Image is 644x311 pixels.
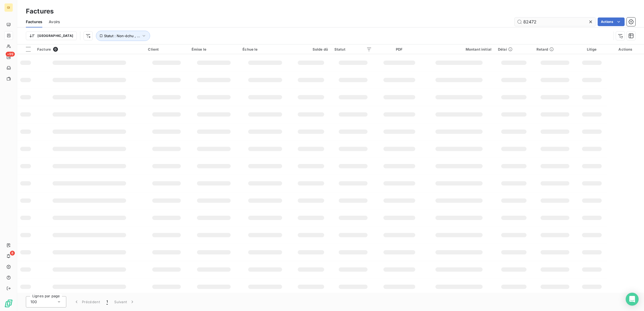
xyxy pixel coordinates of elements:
[4,3,13,12] div: GI
[536,47,573,51] div: Retard
[192,47,236,51] div: Émise le
[6,52,15,57] span: +99
[49,19,60,25] span: Avoirs
[106,299,108,305] span: 1
[294,47,328,51] div: Solde dû
[378,47,420,51] div: PDF
[515,18,595,26] input: Rechercher
[104,34,140,38] span: Statut : Non-échu , ...
[26,19,42,25] span: Factures
[243,47,288,51] div: Échue le
[26,32,77,40] button: [GEOGRAPHIC_DATA]
[498,47,530,51] div: Délai
[598,18,625,26] button: Actions
[96,31,150,41] button: Statut : Non-échu , ...
[30,299,37,305] span: 100
[427,47,491,51] div: Montant initial
[580,47,604,51] div: Litige
[334,47,372,51] div: Statut
[53,47,58,52] span: 0
[26,6,54,16] h3: Factures
[103,296,111,307] button: 1
[71,296,103,307] button: Précédent
[626,293,639,306] div: Open Intercom Messenger
[37,47,51,51] span: Facture
[111,296,138,307] button: Suivant
[10,251,15,256] span: 8
[4,299,13,308] img: Logo LeanPay
[610,47,641,51] div: Actions
[148,47,185,51] div: Client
